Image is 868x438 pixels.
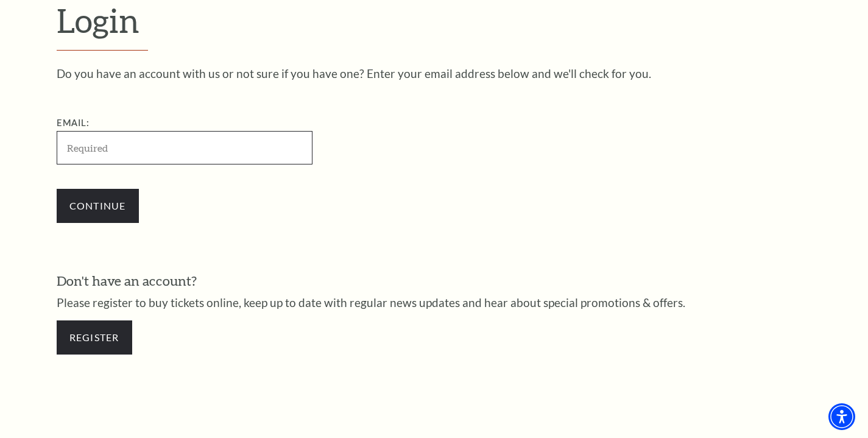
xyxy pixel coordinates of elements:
div: Accessibility Menu [828,403,855,430]
label: Email: [57,118,90,128]
input: Submit button [57,189,139,223]
span: Login [57,1,139,40]
a: Register [57,320,132,355]
p: Do you have an account with us or not sure if you have one? Enter your email address below and we... [57,68,812,79]
p: Please register to buy tickets online, keep up to date with regular news updates and hear about s... [57,297,812,308]
input: Required [57,131,312,164]
h3: Don't have an account? [57,272,812,291]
